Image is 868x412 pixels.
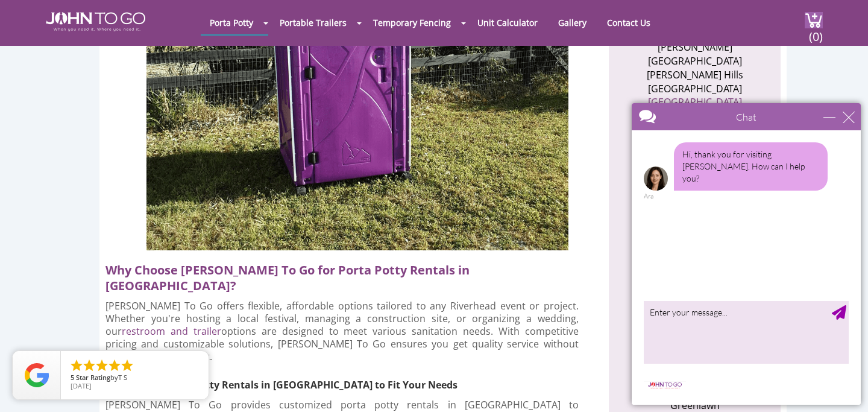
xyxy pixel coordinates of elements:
[76,373,110,382] span: Star Rating
[25,363,49,387] img: Review Rating
[107,358,122,373] li: 
[636,82,753,96] li: [GEOGRAPHIC_DATA]
[95,358,109,373] li: 
[805,12,823,28] img: cart a
[71,374,199,382] span: by
[624,96,868,412] iframe: Live Chat Box
[46,12,145,31] img: JOHN to go
[549,11,596,34] a: Gallery
[118,373,127,382] span: T S
[201,11,262,34] a: Porta Potty
[105,256,589,294] h2: Why Choose [PERSON_NAME] To Go for Porta Potty Rentals in [GEOGRAPHIC_DATA]?
[636,68,753,82] li: [PERSON_NAME] Hills
[122,325,221,338] a: restroom and trailer
[69,358,84,373] li: 
[271,11,356,34] a: Portable Trailers
[82,358,96,373] li: 
[364,11,460,34] a: Temporary Fencing
[808,19,823,45] span: (0)
[71,373,74,382] span: 5
[636,40,753,68] li: [PERSON_NAME][GEOGRAPHIC_DATA]
[105,300,579,363] p: [PERSON_NAME] To Go offers flexible, affordable options tailored to any Riverhead event or projec...
[468,11,547,34] a: Unit Calculator
[120,358,134,373] li: 
[105,369,564,393] h3: Customized Porta Potty Rentals in [GEOGRAPHIC_DATA] to Fit Your Needs
[71,381,92,390] span: [DATE]
[598,11,659,34] a: Contact Us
